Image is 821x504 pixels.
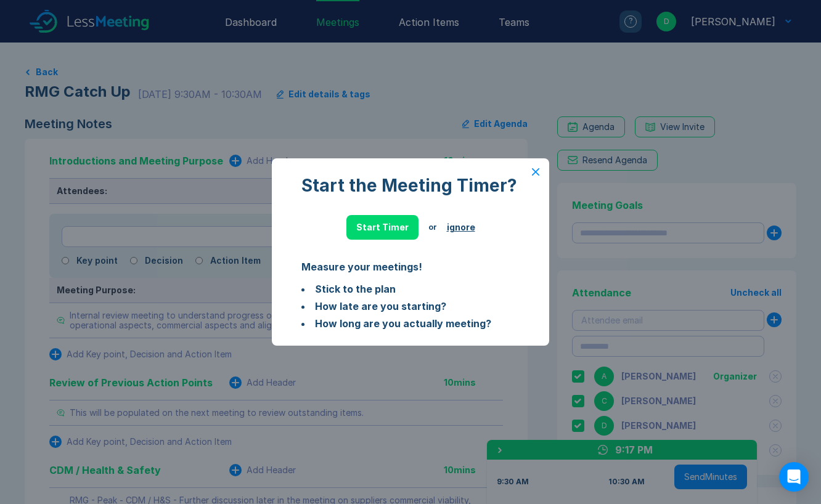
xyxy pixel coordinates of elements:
li: Stick to the plan [301,282,520,296]
div: Start the Meeting Timer? [301,176,520,195]
button: Start Timer [346,215,419,240]
li: How long are you actually meeting? [301,316,520,331]
button: ignore [447,222,475,232]
div: Open Intercom Messenger [779,462,809,492]
li: How late are you starting? [301,299,520,314]
div: or [428,222,437,232]
div: Measure your meetings! [301,259,520,274]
